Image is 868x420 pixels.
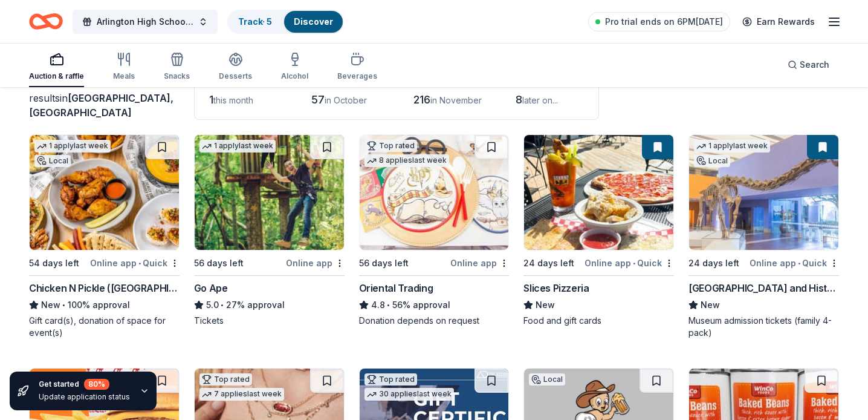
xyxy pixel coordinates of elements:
[523,315,674,327] div: Food and gift cards
[364,373,417,386] div: Top rated
[227,10,344,34] button: Track· 5Discover
[30,135,179,250] img: Image for Chicken N Pickle (Grand Prairie)
[209,93,213,106] span: 1
[413,93,430,106] span: 216
[34,155,71,167] div: Local
[286,255,345,271] div: Online app
[29,92,173,119] span: in
[337,47,377,87] button: Beverages
[688,281,839,295] div: [GEOGRAPHIC_DATA] and History
[138,258,141,268] span: •
[522,95,558,105] span: later on...
[73,10,218,34] button: Arlington High School Choir Renaissance Festival
[29,281,180,295] div: Chicken N Pickle ([GEOGRAPHIC_DATA])
[605,15,723,29] span: Pro trial ends on 6PM[DATE]
[750,255,839,271] div: Online app Quick
[516,93,522,106] span: 8
[325,95,367,105] span: in October
[29,134,180,339] a: Image for Chicken N Pickle (Grand Prairie)1 applylast weekLocal54 days leftOnline app•QuickChicke...
[39,379,130,390] div: Get started
[523,134,674,327] a: Image for Slices Pizzeria24 days leftOnline app•QuickSlices PizzeriaNewFood and gift cards
[39,392,130,402] div: Update application status
[430,95,482,105] span: in November
[199,140,276,153] div: 1 apply last week
[164,71,190,81] div: Snacks
[195,135,344,250] img: Image for Go Ape
[585,255,674,271] div: Online app Quick
[688,256,739,271] div: 24 days left
[359,134,510,327] a: Image for Oriental TradingTop rated8 applieslast week56 days leftOnline appOriental Trading4.8•56...
[29,298,180,312] div: 100% approval
[800,57,829,72] span: Search
[199,388,284,401] div: 7 applies last week
[523,256,574,271] div: 24 days left
[688,315,839,339] div: Museum admission tickets (family 4-pack)
[360,135,509,250] img: Image for Oriental Trading
[29,256,79,271] div: 54 days left
[694,140,770,153] div: 1 apply last week
[281,71,308,81] div: Alcohol
[778,53,839,77] button: Search
[359,315,510,327] div: Donation depends on request
[34,140,111,153] div: 1 apply last week
[194,134,345,327] a: Image for Go Ape1 applylast week56 days leftOnline appGo Ape5.0•27% approvalTickets
[213,95,253,105] span: this month
[113,47,135,87] button: Meals
[97,15,193,29] span: Arlington High School Choir Renaissance Festival
[311,93,325,106] span: 57
[450,255,509,271] div: Online app
[359,298,510,312] div: 56% approval
[387,300,390,310] span: •
[633,258,635,268] span: •
[524,135,673,250] img: Image for Slices Pizzeria
[359,256,409,271] div: 56 days left
[29,91,180,120] div: results
[371,298,385,312] span: 4.8
[29,47,84,87] button: Auction & raffle
[529,373,565,386] div: Local
[194,281,228,295] div: Go Ape
[694,155,730,167] div: Local
[337,71,377,81] div: Beverages
[364,140,417,152] div: Top rated
[359,281,433,295] div: Oriental Trading
[294,16,333,27] a: Discover
[194,298,345,312] div: 27% approval
[281,47,308,87] button: Alcohol
[29,315,180,339] div: Gift card(s), donation of space for event(s)
[62,300,65,310] span: •
[199,373,252,386] div: Top rated
[219,47,252,87] button: Desserts
[588,12,730,31] a: Pro trial ends on 6PM[DATE]
[238,16,272,27] a: Track· 5
[689,135,838,250] img: Image for Fort Worth Museum of Science and History
[206,298,219,312] span: 5.0
[688,134,839,339] a: Image for Fort Worth Museum of Science and History1 applylast weekLocal24 days leftOnline app•Qui...
[41,298,60,312] span: New
[164,47,190,87] button: Snacks
[113,71,135,81] div: Meals
[364,154,449,167] div: 8 applies last week
[84,379,109,390] div: 80 %
[536,298,555,312] span: New
[364,388,454,401] div: 30 applies last week
[29,7,63,36] a: Home
[219,71,252,81] div: Desserts
[194,315,345,327] div: Tickets
[798,258,800,268] span: •
[29,92,173,119] span: [GEOGRAPHIC_DATA], [GEOGRAPHIC_DATA]
[29,71,84,81] div: Auction & raffle
[194,256,244,271] div: 56 days left
[701,298,720,312] span: New
[523,281,589,295] div: Slices Pizzeria
[90,255,180,271] div: Online app Quick
[221,300,224,310] span: •
[735,11,822,33] a: Earn Rewards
